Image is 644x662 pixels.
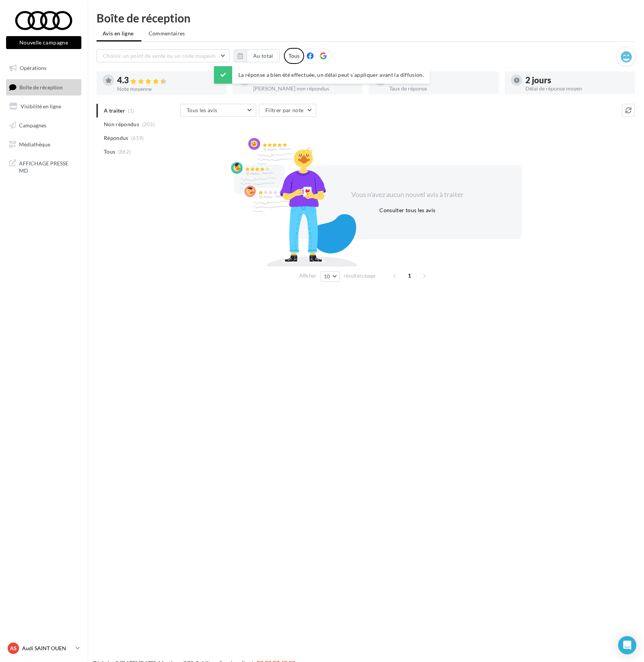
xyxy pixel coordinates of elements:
[299,272,316,279] span: Afficher
[214,66,430,84] div: La réponse a bien été effectuée, un délai peut s’appliquer avant la diffusion.
[20,65,46,71] span: Opérations
[104,134,128,142] span: Répondus
[259,104,316,117] button: Filtrer par note
[247,49,280,62] button: Au total
[187,107,217,113] span: Tous les avis
[21,103,61,110] span: Visibilité en ligne
[131,135,144,141] span: (659)
[6,641,81,656] a: AS Audi SAINT OUEN
[149,30,185,37] span: Commentaires
[117,76,220,85] div: 4.3
[342,190,473,200] div: Vous n'avez aucun nouvel avis à traiter
[5,137,83,152] a: Médiathèque
[618,636,636,654] div: Open Intercom Messenger
[142,121,155,127] span: (203)
[103,52,216,59] span: Choisir un point de vente ou un code magasin
[10,645,17,652] span: AS
[234,49,280,62] button: Au total
[5,155,83,178] a: AFFICHAGE PRESSE MD
[118,149,131,155] span: (862)
[19,84,63,90] span: Boîte de réception
[97,12,635,24] div: Boîte de réception
[284,48,304,64] div: Tous
[389,86,493,91] div: Taux de réponse
[344,272,376,279] span: résultats/page
[117,86,220,92] div: Note moyenne
[104,121,139,128] span: Non répondus
[5,79,83,95] a: Boîte de réception
[180,104,256,117] button: Tous les avis
[104,148,115,156] span: Tous
[404,270,416,282] span: 1
[376,206,438,215] button: Consulter tous les avis
[320,271,340,282] button: 10
[19,158,78,175] span: AFFICHAGE PRESSE MD
[22,645,73,652] p: Audi SAINT OUEN
[19,141,50,147] span: Médiathèque
[389,76,493,84] div: 77 %
[19,122,46,129] span: Campagnes
[6,36,81,49] button: Nouvelle campagne
[5,60,83,76] a: Opérations
[5,117,83,133] a: Campagnes
[525,76,629,84] div: 2 jours
[5,98,83,114] a: Visibilité en ligne
[97,49,230,62] button: Choisir un point de vente ou un code magasin
[324,273,330,279] span: 10
[525,86,629,91] div: Délai de réponse moyen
